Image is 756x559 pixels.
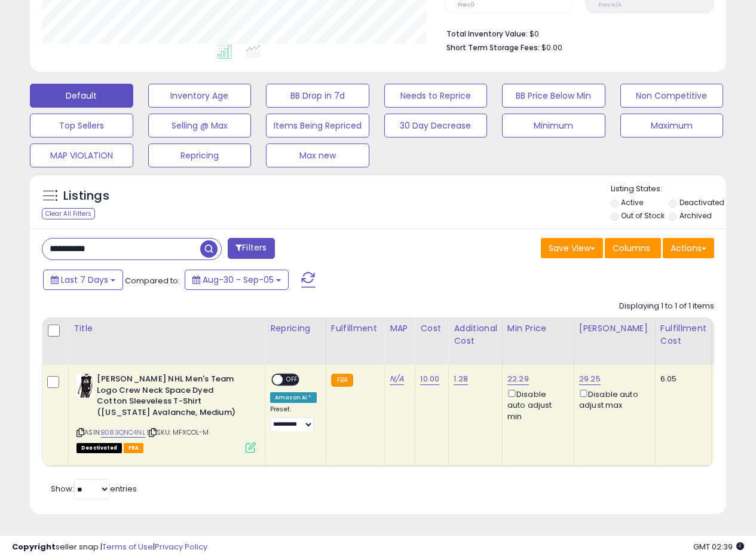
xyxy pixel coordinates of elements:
button: Columns [605,238,661,258]
button: Inventory Age [148,84,252,108]
button: Max new [266,143,369,167]
button: Non Competitive [620,84,724,108]
div: Preset: [270,405,317,432]
div: ASIN: [76,374,256,451]
button: Save View [541,238,603,258]
div: Clear All Filters [42,208,95,219]
a: 29.25 [579,373,601,385]
div: Displaying 1 to 1 of 1 items [619,301,714,312]
div: 6.05 [660,374,702,384]
a: 1.28 [454,373,468,385]
p: Listing States: [611,184,726,195]
button: Maximum [620,114,724,138]
span: | SKU: MFXCOL-M [147,427,209,437]
span: All listings that are unavailable for purchase on Amazon for any reason other than out-of-stock [76,443,122,453]
div: MAP [390,322,410,335]
label: Archived [680,210,712,221]
div: Disable auto adjust max [579,387,646,411]
label: Deactivated [680,197,724,207]
div: Repricing [270,322,321,335]
small: Prev: N/A [598,1,622,8]
span: Columns [613,242,650,254]
button: BB Price Below Min [502,84,605,108]
h5: Listings [63,188,109,204]
div: Cost [420,322,443,335]
div: Fulfillment Cost [660,322,706,347]
div: Fulfillment [331,322,379,335]
button: Actions [663,238,714,258]
button: 30 Day Decrease [384,114,488,138]
a: 10.00 [420,373,439,385]
span: Aug-30 - Sep-05 [203,274,274,286]
label: Out of Stock [621,210,665,221]
div: Min Price [507,322,569,335]
span: OFF [283,375,302,385]
button: Needs to Reprice [384,84,488,108]
button: Selling @ Max [148,114,252,138]
button: BB Drop in 7d [266,84,369,108]
span: Compared to: [125,275,180,286]
button: Aug-30 - Sep-05 [185,270,289,290]
div: Disable auto adjust min [507,387,565,422]
span: Show: entries [51,483,137,494]
div: [PERSON_NAME] [579,322,650,335]
label: Active [621,197,643,207]
button: Filters [228,238,274,259]
button: Items Being Repriced [266,114,369,138]
span: Last 7 Days [61,274,108,286]
span: $0.00 [541,42,562,53]
a: B083QNC4NL [101,427,145,438]
li: $0 [446,26,705,40]
button: Default [30,84,133,108]
a: Terms of Use [102,541,153,552]
button: Minimum [502,114,605,138]
a: Privacy Policy [155,541,207,552]
button: MAP VIOLATION [30,143,133,167]
span: 2025-09-13 02:39 GMT [693,541,744,552]
small: Prev: 0 [458,1,475,8]
button: Repricing [148,143,252,167]
b: Total Inventory Value: [446,29,528,39]
div: Title [74,322,260,335]
b: [PERSON_NAME] NHL Men's Team Logo Crew Neck Space Dyed Cotton Sleeveless T-Shirt ([US_STATE] Aval... [97,374,242,421]
small: FBA [331,374,353,387]
button: Last 7 Days [43,270,123,290]
a: 22.29 [507,373,529,385]
button: Top Sellers [30,114,133,138]
span: FBA [124,443,144,453]
b: Short Term Storage Fees: [446,42,540,53]
div: Additional Cost [454,322,497,347]
img: 41yBpMljtsL._SL40_.jpg [76,374,94,398]
a: N/A [390,373,404,385]
div: seller snap | | [12,542,207,553]
strong: Copyright [12,541,56,552]
div: Amazon AI * [270,392,317,403]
